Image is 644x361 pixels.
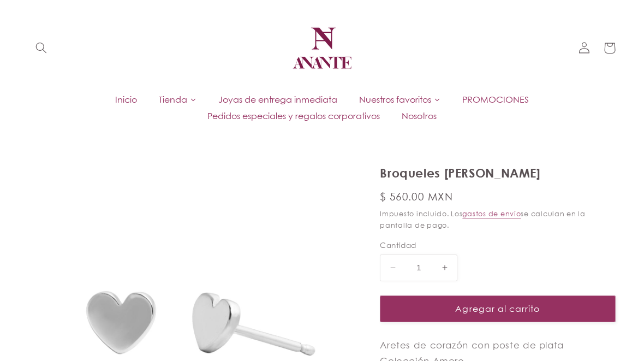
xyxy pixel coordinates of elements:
span: Joyas de entrega inmediata [218,93,337,105]
span: Inicio [115,93,137,105]
a: Nosotros [391,108,448,124]
span: Nosotros [402,110,437,122]
span: PROMOCIONES [462,93,529,105]
span: Nuestros favoritos [359,93,431,105]
a: gastos de envío [462,209,521,218]
a: Inicio [104,91,148,108]
img: Anante Joyería | Diseño mexicano [289,15,355,81]
h1: Broqueles [PERSON_NAME] [380,165,615,181]
a: PROMOCIONES [451,91,540,108]
a: Anante Joyería | Diseño mexicano [285,11,359,85]
span: Pedidos especiales y regalos corporativos [207,110,380,122]
a: Joyas de entrega inmediata [207,91,348,108]
a: Tienda [148,91,207,108]
span: $ 560.00 MXN [380,190,453,205]
button: Agregar al carrito [380,295,615,322]
a: Pedidos especiales y regalos corporativos [196,108,391,124]
label: Cantidad [380,240,615,251]
summary: Búsqueda [29,35,54,61]
a: Nuestros favoritos [348,91,451,108]
div: Impuesto incluido. Los se calculan en la pantalla de pago. [380,208,615,231]
span: Tienda [159,93,187,105]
